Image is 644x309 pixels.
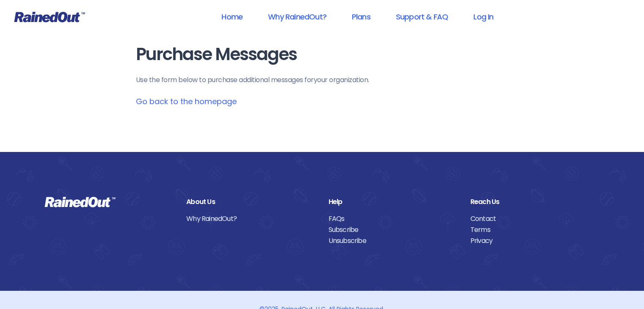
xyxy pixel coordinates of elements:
a: Log In [462,7,504,26]
a: Home [210,7,254,26]
div: Reach Us [470,196,600,207]
a: Subscribe [329,224,458,235]
a: Why RainedOut? [257,7,337,26]
a: Terms [470,224,600,235]
a: FAQs [329,213,458,224]
div: About Us [186,196,315,207]
a: Why RainedOut? [186,213,315,224]
div: Help [329,196,458,207]
p: Use the form below to purchase additional messages for your organization . [136,75,509,85]
a: Plans [341,7,381,26]
h1: Purchase Messages [136,45,509,64]
a: Privacy [470,235,600,246]
a: Support & FAQ [385,7,459,26]
a: Unsubscribe [329,235,458,246]
a: Contact [470,213,600,224]
a: Go back to the homepage [136,96,237,107]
